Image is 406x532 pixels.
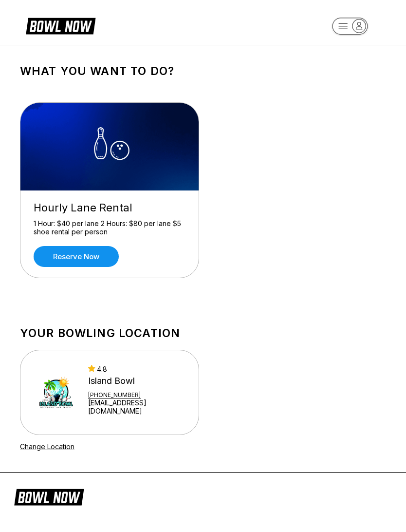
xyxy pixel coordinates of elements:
div: 1 Hour: $40 per lane 2 Hours: $80 per lane $5 shoe rental per person [34,219,185,236]
a: Change Location [20,442,74,451]
div: Hourly Lane Rental [34,201,185,214]
img: Island Bowl [33,365,79,419]
div: 4.8 [88,365,186,373]
a: [EMAIL_ADDRESS][DOMAIN_NAME] [88,399,186,415]
a: Reserve now [34,246,119,267]
h1: Your bowling location [20,326,386,340]
img: Hourly Lane Rental [20,103,200,190]
h1: What you want to do? [20,64,386,78]
div: Island Bowl [88,376,186,386]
